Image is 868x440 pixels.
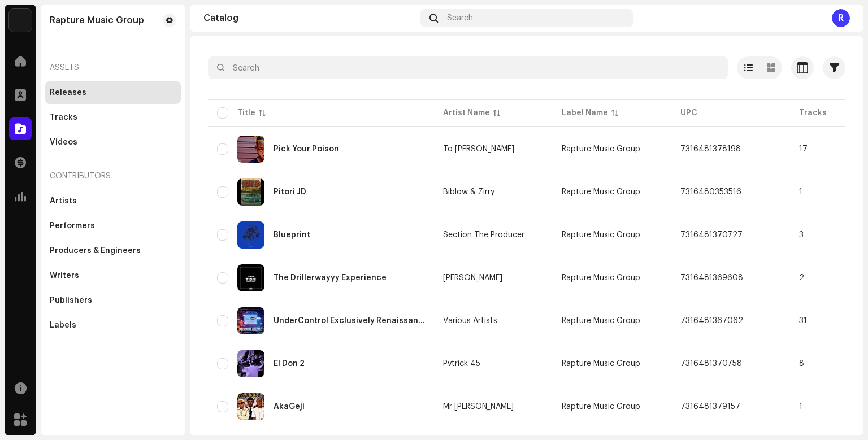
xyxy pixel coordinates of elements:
[562,360,640,368] span: Rapture Music Group
[680,188,741,196] span: 7316480353516
[50,321,76,330] div: Labels
[680,317,743,325] span: 7316481367062
[443,145,544,153] span: To Ryder
[237,307,264,334] img: 232e5395-2286-4f84-83ed-40b1e8a90429
[237,393,264,420] img: a6f7be72-40c2-437e-9eaf-2004f53d6bc5
[562,231,640,239] span: Rapture Music Group
[45,54,181,81] re-a-nav-header: Assets
[443,317,497,325] div: Various Artists
[562,274,640,282] span: Rapture Music Group
[680,360,742,368] span: 7316481370758
[208,56,728,79] input: Search
[45,264,181,287] re-m-nav-item: Writers
[274,274,387,282] div: The Drillerwayyy Experience
[274,360,305,368] div: El Don 2
[832,9,850,27] div: R
[9,9,32,32] img: d6d936c5-4811-4bb5-96e9-7add514fcdf6
[50,271,79,280] div: Writers
[562,317,640,325] span: Rapture Music Group
[562,107,608,119] div: Label Name
[680,145,741,153] span: 7316481378198
[274,231,310,239] div: Blueprint
[443,107,490,119] div: Artist Name
[237,178,264,206] img: 0b4719be-2ff3-4d0e-b272-58d602198d74
[443,188,494,196] div: Biblow & Zirry
[443,274,502,282] div: [PERSON_NAME]
[237,107,255,119] div: Title
[237,350,264,377] img: 981057d1-9ae5-4588-b4ab-67558a559b13
[274,188,306,196] div: Pitori JD
[443,145,514,153] div: To [PERSON_NAME]
[443,403,514,411] div: Mr [PERSON_NAME]
[50,113,77,122] div: Tracks
[799,274,804,282] span: 2
[799,403,802,411] span: 1
[45,289,181,312] re-m-nav-item: Publishers
[680,231,743,239] span: 7316481370727
[562,145,640,153] span: Rapture Music Group
[562,188,640,196] span: Rapture Music Group
[203,14,416,23] div: Catalog
[443,274,544,282] span: K.C Driller
[799,145,808,153] span: 17
[50,221,95,230] div: Performers
[50,16,144,25] div: Rapture Music Group
[45,314,181,337] re-m-nav-item: Labels
[45,163,181,190] re-a-nav-header: Contributors
[45,131,181,154] re-m-nav-item: Videos
[50,138,77,147] div: Videos
[799,360,804,368] span: 8
[443,360,480,368] div: Pvtrick 45
[50,197,77,206] div: Artists
[680,403,740,411] span: 7316481379157
[447,14,473,23] span: Search
[237,221,264,249] img: 69b95dc4-f54d-4501-ba96-b1e87647d9dd
[50,246,141,255] div: Producers & Engineers
[45,239,181,262] re-m-nav-item: Producers & Engineers
[274,403,305,411] div: AkaGeji
[443,360,544,368] span: Pvtrick 45
[680,274,743,282] span: 7316481369608
[45,81,181,104] re-m-nav-item: Releases
[50,296,92,305] div: Publishers
[237,264,264,291] img: cdae2059-c2d6-40dc-a917-c064e5c4bc4a
[799,317,807,325] span: 31
[274,317,425,325] div: UnderControl Exclusively Renaissance Vol 1
[443,403,544,411] span: Mr Amigo
[443,231,524,239] div: Section The Producer
[237,136,264,163] img: ebc8049a-2f9f-4327-bc3b-0672ff202bde
[799,231,804,239] span: 3
[799,188,802,196] span: 1
[443,317,544,325] span: Various Artists
[274,145,339,153] div: Pick Your Poison
[45,215,181,237] re-m-nav-item: Performers
[443,188,544,196] span: Biblow & Zirry
[443,231,544,239] span: Section The Producer
[50,88,86,97] div: Releases
[562,403,640,411] span: Rapture Music Group
[45,190,181,212] re-m-nav-item: Artists
[45,106,181,129] re-m-nav-item: Tracks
